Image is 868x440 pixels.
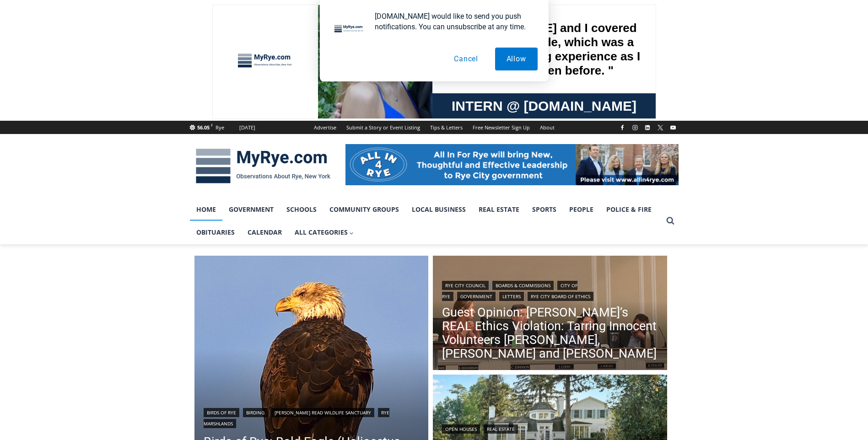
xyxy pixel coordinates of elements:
nav: Primary Navigation [190,198,662,244]
a: X [655,122,666,133]
a: Rye City Council [442,281,489,290]
a: [PERSON_NAME] Read Sanctuary Fall Fest: [DATE] [0,91,137,114]
a: YouTube [668,122,679,133]
a: Linkedin [642,122,653,133]
a: Birds of Rye [204,408,239,417]
button: View Search Form [662,213,679,229]
a: Government [222,198,280,221]
div: / [102,77,105,86]
img: All in for Rye [345,144,679,185]
div: [DATE] [239,123,255,132]
span: Intern @ [DOMAIN_NAME] [239,91,424,112]
a: Schools [280,198,323,221]
a: Police & Fire [600,198,658,221]
img: MyRye.com [190,142,336,190]
a: Obituaries [190,221,241,244]
a: Open Houses [442,424,480,434]
a: [PERSON_NAME] Read Wildlife Sanctuary [271,408,374,417]
a: Letters [499,292,524,301]
a: Home [190,198,222,221]
span: 56.05 [197,124,210,131]
div: Rye [216,123,224,132]
div: | | | | | [442,279,658,301]
a: People [563,198,600,221]
div: "[PERSON_NAME] and I covered the [DATE] Parade, which was a really eye opening experience as I ha... [231,0,432,89]
button: Allow [495,48,538,70]
a: Birding [243,408,268,417]
a: Advertise [309,121,341,134]
a: About [535,121,560,134]
div: | | | [204,406,420,428]
a: Tips & Letters [425,121,468,134]
a: Government [457,292,496,301]
a: Submit a Story or Event Listing [341,121,425,134]
div: 6 [107,77,111,86]
a: Free Newsletter Sign Up [468,121,535,134]
div: | [442,423,658,434]
img: notification icon [331,11,367,48]
div: Co-sponsored by Westchester County Parks [96,27,132,75]
a: Real Estate [484,424,518,434]
a: Calendar [241,221,288,244]
div: [DOMAIN_NAME] would like to send you push notifications. You can unsubscribe at any time. [367,11,538,32]
nav: Secondary Navigation [309,121,560,134]
a: Local Business [405,198,472,221]
a: Instagram [630,122,641,133]
a: Read More Guest Opinion: Rye’s REAL Ethics Violation: Tarring Innocent Volunteers Carolina Johnso... [433,256,667,373]
a: Real Estate [472,198,526,221]
span: F [211,123,213,128]
img: (PHOTO: The "Gang of Four" Councilwoman Carolina Johnson, Mayor Josh Cohn, Councilwoman Julie Sou... [433,256,667,373]
a: Guest Opinion: [PERSON_NAME]’s REAL Ethics Violation: Tarring Innocent Volunteers [PERSON_NAME], ... [442,306,658,360]
a: Boards & Commissions [492,281,554,290]
img: s_800_29ca6ca9-f6cc-433c-a631-14f6620ca39b.jpeg [0,0,91,91]
div: 1 [96,77,100,86]
a: Intern @ [DOMAIN_NAME] [220,89,443,114]
a: Rye City Board of Ethics [528,292,593,301]
h4: [PERSON_NAME] Read Sanctuary Fall Fest: [DATE] [7,92,122,113]
button: Child menu of All Categories [288,221,361,244]
button: Cancel [442,48,490,70]
a: Facebook [617,122,628,133]
a: Community Groups [323,198,405,221]
a: Sports [526,198,563,221]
